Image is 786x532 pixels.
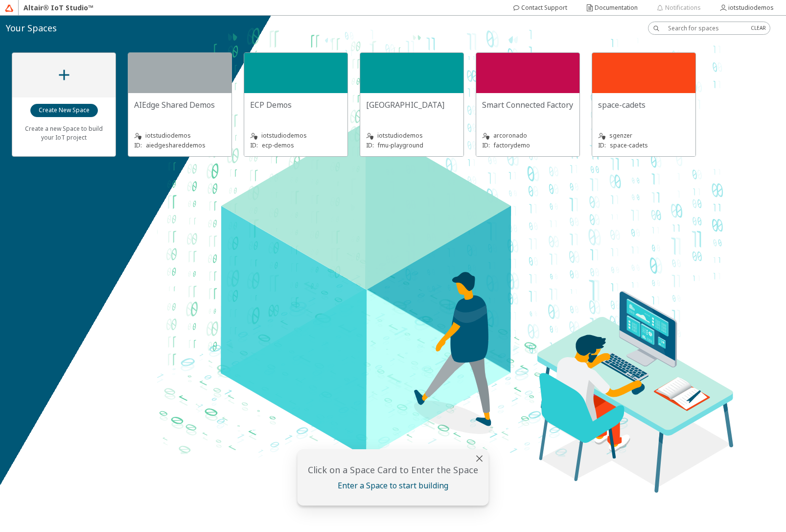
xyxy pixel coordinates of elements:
unity-typography: space-cadets [598,99,690,111]
unity-typography: [GEOGRAPHIC_DATA] [366,99,458,111]
unity-typography: iotstudiodemos [250,131,342,141]
p: ID: [482,141,490,149]
unity-typography: iotstudiodemos [366,131,458,141]
p: factorydemo [494,141,530,149]
unity-typography: sgenzer [598,131,690,141]
p: ID: [134,141,142,149]
unity-typography: ECP Demos [250,99,342,111]
p: ID: [598,141,606,149]
p: ecp-demos [262,141,294,149]
p: ID: [366,141,374,149]
unity-typography: iotstudiodemos [134,131,226,141]
p: fmu-playground [378,141,423,149]
p: space-cadets [610,141,648,149]
p: ID: [250,141,258,149]
unity-typography: Click on a Space Card to Enter the Space [303,463,483,477]
unity-typography: Create a new Space to build your IoT project [18,118,110,147]
unity-typography: AIEdge Shared Demos [134,99,226,111]
p: aiedgeshareddemos [146,141,206,149]
unity-typography: arcoronado [482,131,574,141]
unity-typography: Enter a Space to start building [303,480,483,491]
unity-typography: Smart Connected Factory [482,99,574,111]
